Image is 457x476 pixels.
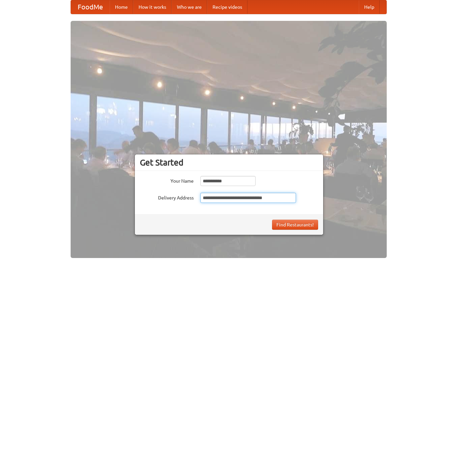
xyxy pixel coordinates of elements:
button: Find Restaurants! [272,220,318,230]
a: Help [359,0,380,14]
a: FoodMe [71,0,110,14]
h3: Get Started [140,157,318,168]
a: Who we are [172,0,207,14]
label: Delivery Address [140,193,194,201]
a: Recipe videos [207,0,247,14]
label: Your Name [140,176,194,184]
a: How it works [133,0,172,14]
a: Home [110,0,133,14]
